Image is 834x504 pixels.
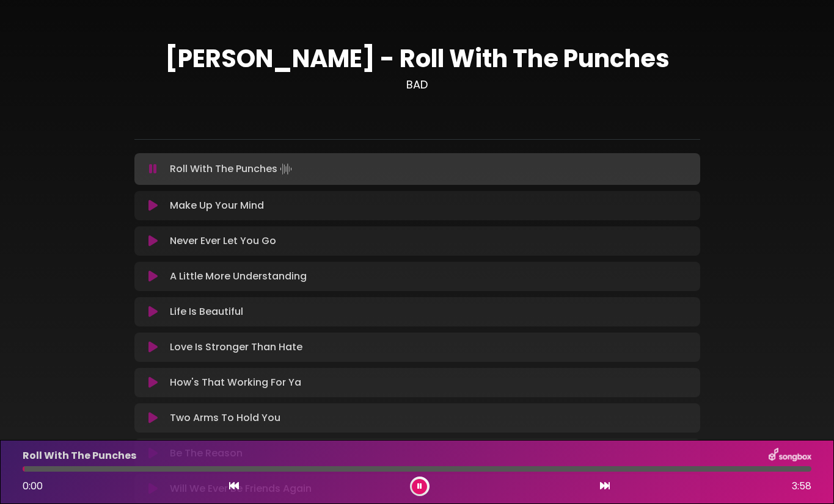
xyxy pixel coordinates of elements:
img: waveform4.gif [277,160,294,178]
p: Roll With The Punches [23,448,136,463]
p: Two Arms To Hold You [170,411,280,425]
p: A Little More Understanding [170,269,307,284]
p: Roll With The Punches [170,160,294,178]
span: 3:58 [792,479,811,494]
span: 0:00 [23,479,43,493]
img: songbox-logo-white.png [769,448,811,464]
p: Make Up Your Mind [170,198,264,213]
p: Never Ever Let You Go [170,234,276,248]
p: Life Is Beautiful [170,304,243,319]
p: How's That Working For Ya [170,375,301,390]
h3: BAD [134,78,700,92]
p: Love Is Stronger Than Hate [170,340,302,355]
h1: [PERSON_NAME] - Roll With The Punches [134,44,700,73]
